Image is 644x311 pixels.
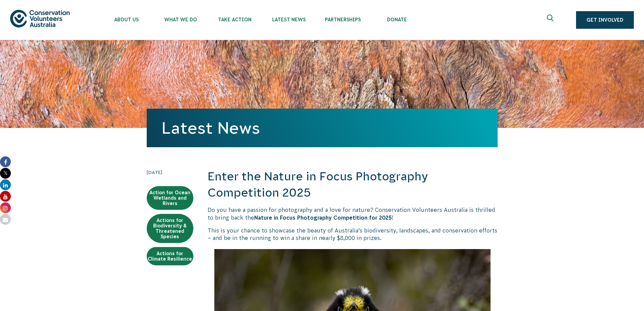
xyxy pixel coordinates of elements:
a: Actions for Biodiversity & Threatened Species [147,214,193,243]
p: This is your chance to showcase the beauty of Australia’s biodiversity, landscapes, and conservat... [208,227,498,242]
span: About Us [99,17,153,22]
a: Actions for Climate Resilience [147,247,193,265]
img: logo.svg [10,10,70,27]
strong: Nature in Focus Photography Competition for 2025 [254,215,392,221]
p: Do you have a passion for photography and a love for nature? Conservation Volunteers Australia is... [208,206,498,221]
time: [DATE] [147,169,193,176]
span: Donate [370,17,424,22]
h2: Enter the Nature in Focus Photography Competition 2025 [208,169,498,201]
span: What We Do [153,17,208,22]
button: Expand search box Close search box [543,12,559,28]
span: Partnerships [316,17,370,22]
a: Action for Ocean Wetlands and Rivers [147,186,193,210]
a: Get Involved [576,11,634,29]
a: Latest News [162,119,260,137]
span: Latest News [262,17,316,22]
span: Expand search box [547,15,555,25]
span: Take Action [208,17,262,22]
